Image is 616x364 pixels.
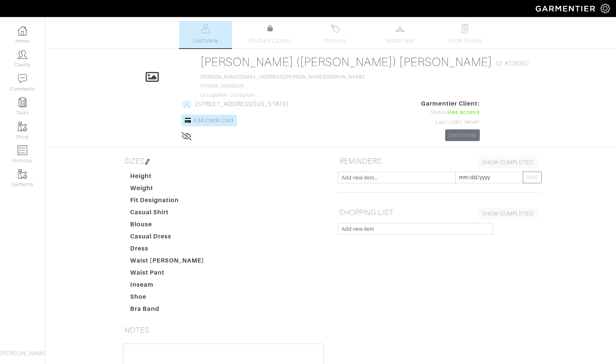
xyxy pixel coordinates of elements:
[523,172,542,183] button: SAVE
[18,26,27,35] img: dashboard-icon-dbcd8f5a0b271acd01030246c82b418ddd0df26cd7fceb0bd07c9910d44c42f6.png
[124,172,210,184] dt: Height
[309,21,362,48] a: Invoices
[124,232,210,244] dt: Casual Dress
[124,196,210,208] dt: Fit Designation
[193,117,234,123] span: Add Credit Card
[460,24,470,33] img: todo-9ac3debb85659649dc8f770b8b6100bb5dab4b48dedcbae339e5042a72dfd3cc.svg
[124,244,210,256] dt: Dress
[18,169,27,179] img: garments-icon-b7da505a4dc4fd61783c78ac3ca0ef83fa9d6f193b1c9dc38574b1d14d53ca28.png
[421,108,480,117] div: Status:
[445,129,480,141] a: Send Invite
[144,159,151,165] img: pen-cf24a1663064a2ec1b9c1bd2387e9de7a2fa800b781884d57f21acf72779bad2.png
[447,108,480,117] span: Has access
[395,24,405,33] img: wardrobe-487a4870c1b7c33e795ec22d11cfc2ed9d08956e64fb3008fe2437562e282088.svg
[439,21,492,48] a: Look Books
[200,74,365,80] a: [PERSON_NAME][EMAIL_ADDRESS][PERSON_NAME][DOMAIN_NAME]
[386,36,413,45] span: Wardrobe
[201,24,210,33] img: basicinfo-40fd8af6dae0f16599ec9e87c0ef1c0a1fdea2edbe929e3d69a839185d80c458.svg
[124,256,210,268] dt: Waist [PERSON_NAME]
[479,208,537,220] a: SHOW COMPLETED
[124,220,210,232] dt: Blouse
[324,36,347,45] span: Invoices
[496,59,529,68] span: ID: #229352
[244,24,297,45] a: Product Library
[124,184,210,196] dt: Weight
[18,74,27,83] img: comment-icon-a0a6a9ef722e966f86d9cbdc48e553b5cf19dbc54f86b18d962a5391bc8f6eb6.png
[338,223,493,235] input: Add new item
[18,122,27,131] img: garments-icon-b7da505a4dc4fd61783c78ac3ca0ef83fa9d6f193b1c9dc38574b1d14d53ca28.png
[124,280,210,292] dt: Inseam
[179,21,232,48] a: Overview
[124,304,210,316] dt: Bra Band
[18,146,27,155] img: orders-icon-0abe47150d42831381b5fb84f609e132dff9fe21cb692f30cb5eec754e2cba89.png
[181,115,237,126] a: Add Credit Card
[18,98,27,107] img: reminder-icon-8004d30b9f0a5d33ae49ab947aed9ed385cf756f9e5892f1edd6e32f2345188e.png
[124,292,210,304] dt: Shoe
[181,99,289,109] a: [STREET_ADDRESS][US_STATE]
[421,118,480,126] div: Last Login: Never
[200,55,492,69] a: [PERSON_NAME] ([PERSON_NAME]) [PERSON_NAME]
[330,24,340,33] img: orders-27d20c2124de7fd6de4e0e44c1d41de31381a507db9b33961299e4e07d508b8c.svg
[336,154,540,169] h5: REMINDERS
[338,172,456,183] input: Add new item...
[532,2,601,15] img: garmentier-logo-header-white-b43fb05a5012e4ada735d5af1a66efaba907eab6374d6393d1fbf88cb4ef424d.png
[193,36,218,45] span: Overview
[448,36,482,45] span: Look Books
[479,157,537,168] a: SHOW COMPLETED
[121,154,325,169] h5: SIZES
[124,268,210,280] dt: Waist Pant
[336,205,540,220] h5: SHOPPING LIST
[18,50,27,59] img: clients-icon-6bae9207a08558b7cb47a8932f037763ab4055f8c8b6bfacd5dc20c3e0201464.png
[121,323,325,338] h5: NOTES
[421,99,480,108] span: Garmentier Client:
[124,208,210,220] dt: Casual Shirt
[200,74,365,98] span: [PHONE_NUMBER] Occupation: Consultant
[601,4,610,13] img: gear-icon-white-bd11855cb880d31180b6d7d6211b90ccbf57a29d726f0c71d8c61bd08dd39cc2.png
[249,36,292,45] span: Product Library
[374,21,427,48] a: Wardrobe
[195,101,289,108] span: [STREET_ADDRESS][US_STATE]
